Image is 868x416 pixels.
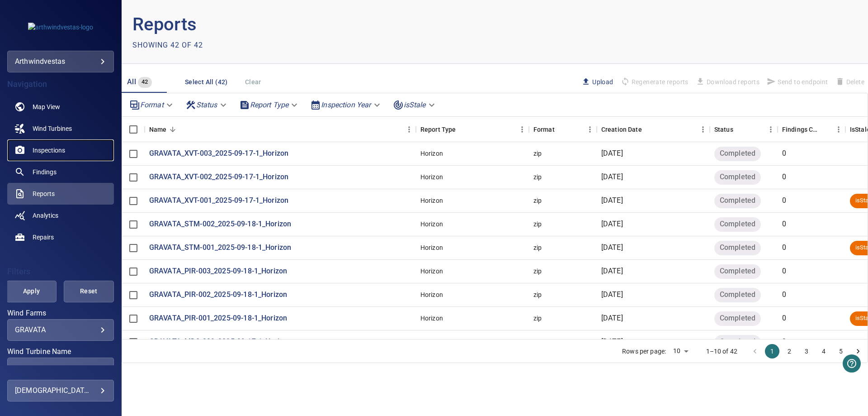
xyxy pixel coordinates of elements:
button: Sort [555,123,567,136]
p: Showing 42 of 42 [132,40,203,51]
div: Horizon [420,267,443,276]
p: [DATE] [601,196,623,206]
span: Inspections [33,146,65,155]
div: Format [529,117,597,142]
a: inspections noActive [7,139,114,161]
p: [DATE] [601,313,623,324]
button: Select All (42) [181,74,231,91]
a: GRAVATA_PIR-003_2025-09-18-1_Horizon [149,266,287,277]
span: Completed [714,148,761,159]
div: Horizon [420,290,443,299]
p: 0 [782,148,786,159]
p: 0 [782,313,786,324]
div: GRAVATA [15,325,106,334]
h4: Filters [7,267,114,276]
button: Go to next page [851,344,865,359]
button: Sort [733,123,746,136]
button: Menu [696,123,710,136]
span: Repairs [33,233,54,242]
p: [DATE] [601,266,623,277]
a: map noActive [7,96,114,118]
label: Wind Turbine Name [7,348,114,355]
p: Rows per page: [622,347,666,356]
button: Menu [515,123,529,136]
p: [DATE] [601,172,623,182]
span: Completed [714,219,761,230]
div: Inspection Year [307,97,385,113]
div: Findings Count [778,117,845,142]
button: Menu [832,123,845,136]
div: Name [145,117,416,142]
p: 0 [782,219,786,230]
p: [DATE] [601,219,623,230]
button: page 1 [765,344,779,359]
a: GRAVATA_XVT-001_2025-09-17-1_Horizon [149,196,288,206]
button: Sort [642,123,655,136]
em: Inspection Year [321,100,371,109]
p: 0 [782,337,786,347]
span: Completed [714,243,761,253]
span: Completed [714,313,761,324]
em: Status [196,100,217,109]
button: Go to page 2 [782,344,797,359]
span: Completed [714,196,761,206]
span: Reports [33,189,55,198]
p: [DATE] [601,290,623,300]
div: Horizon [420,337,443,346]
div: Creation Date [597,117,710,142]
p: 0 [782,243,786,253]
p: Reports [132,11,495,38]
div: Format [126,97,178,113]
a: GRAVATA_PIR-002_2025-09-18-1_Horizon [149,290,287,300]
a: reports active [7,183,114,205]
h4: Navigation [7,80,114,89]
div: Horizon [420,172,443,182]
div: Format [533,117,555,142]
span: Map View [33,102,60,111]
a: GRAVATA_PIR-001_2025-09-18-1_Horizon [149,313,287,324]
div: Name [149,117,167,142]
div: zip [533,314,542,323]
div: Status [710,117,778,142]
div: zip [533,172,542,182]
span: Completed [714,290,761,300]
div: zip [533,243,542,252]
div: zip [533,196,542,205]
div: zip [533,267,542,276]
div: Findings Count [782,117,819,142]
span: Upload [581,77,613,87]
div: [DEMOGRAPHIC_DATA] Proenca [15,383,106,398]
p: GRAVATA_XVT-002_2025-09-17-1_Horizon [149,172,288,182]
label: Wind Farms [7,310,114,317]
a: analytics noActive [7,205,114,226]
div: Status [182,97,232,113]
a: findings noActive [7,161,114,183]
div: zip [533,337,542,346]
em: isStale [404,100,426,109]
span: Completed [714,266,761,277]
div: Horizon [420,243,443,252]
div: Horizon [420,196,443,205]
p: GRAVATA_MDC-003_2025-09-17-1_Horizon [149,337,291,347]
div: zip [533,290,542,299]
span: All [127,77,136,86]
em: Report Type [250,100,289,109]
button: Sort [456,123,468,136]
p: 0 [782,172,786,182]
button: Menu [764,123,778,136]
p: 1–10 of 42 [706,347,738,356]
button: Go to page 5 [834,344,848,359]
button: Reset [64,281,114,302]
span: Analytics [33,211,58,220]
div: Horizon [420,149,443,158]
div: 10 [670,344,691,358]
button: Menu [583,123,597,136]
a: GRAVATA_XVT-003_2025-09-17-1_Horizon [149,148,288,159]
div: Report Type [420,117,456,142]
div: Horizon [420,314,443,323]
button: Go to page 4 [816,344,831,359]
